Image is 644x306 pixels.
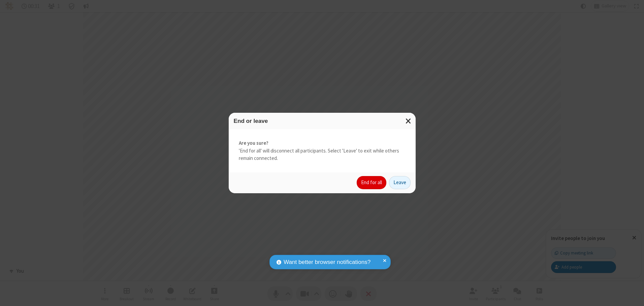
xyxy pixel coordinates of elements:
button: Close modal [401,113,416,129]
button: Leave [389,176,411,190]
div: 'End for all' will disconnect all participants. Select 'Leave' to exit while others remain connec... [229,129,416,172]
button: End for all [357,176,386,190]
span: Want better browser notifications? [284,258,371,267]
h3: End or leave [234,118,411,124]
strong: Are you sure? [239,139,406,147]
